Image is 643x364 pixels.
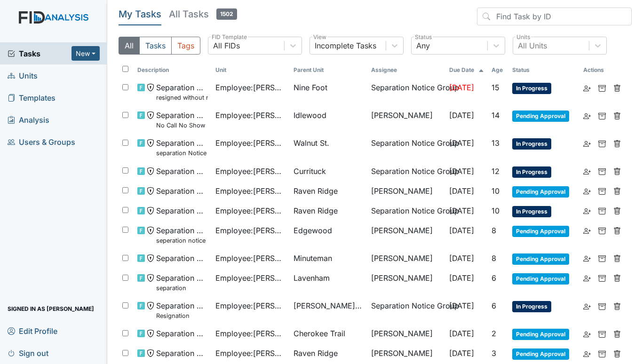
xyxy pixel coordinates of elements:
a: Archive [598,272,606,284]
a: Archive [598,253,606,264]
span: [DATE] [449,138,474,148]
span: 8 [492,226,496,235]
span: 3 [492,348,496,358]
div: Type filter [119,37,200,55]
td: Separation Notice Group [367,296,445,324]
a: Delete [613,300,621,311]
span: Separation Notice [156,348,208,359]
span: [PERSON_NAME] Loop [294,300,364,311]
a: Delete [613,225,621,236]
button: Tags [171,37,200,55]
span: Separation Notice [156,166,208,177]
button: New [71,46,100,61]
span: Idlewood [294,110,326,121]
td: Separation Notice Group [367,201,445,221]
span: Employee : [PERSON_NAME] [215,272,286,284]
th: Toggle SortBy [508,62,579,78]
span: Employee : [PERSON_NAME] [215,328,286,339]
th: Actions [579,62,627,78]
span: Separation Notice [156,185,208,197]
td: Separation Notice Group [367,78,445,106]
span: Units [8,68,38,83]
span: In Progress [512,206,551,217]
span: 14 [492,111,500,120]
span: Templates [8,90,56,105]
span: Separation Notice [156,328,208,339]
span: Signed in as [PERSON_NAME] [8,301,94,316]
span: Separation Notice [156,253,208,264]
span: Employee : [PERSON_NAME] [215,348,286,359]
span: Employee : [PERSON_NAME] [215,205,286,216]
span: Employee : [PERSON_NAME] [215,82,286,93]
span: Pending Approval [512,226,569,237]
a: Delete [613,166,621,177]
a: Archive [598,225,606,236]
span: Pending Approval [512,111,569,122]
td: [PERSON_NAME] [367,106,445,134]
span: Pending Approval [512,273,569,285]
span: [DATE] [449,83,474,92]
a: Archive [598,328,606,339]
a: Delete [613,348,621,359]
input: Find Task by ID [477,8,632,25]
span: Lavenham [294,272,330,284]
span: Raven Ridge [294,185,338,197]
span: [DATE] [449,166,474,176]
span: 15 [492,83,500,92]
a: Archive [598,348,606,359]
span: [DATE] [449,206,474,215]
span: Employee : [PERSON_NAME] [215,166,286,177]
a: Archive [598,205,606,216]
a: Delete [613,253,621,264]
small: Resignation [156,311,208,320]
span: 1502 [216,8,237,20]
span: Edit Profile [8,324,57,338]
div: All FIDs [213,40,240,51]
a: Delete [613,185,621,197]
a: Delete [613,205,621,216]
th: Toggle SortBy [488,62,508,78]
span: Minuteman [294,253,332,264]
a: Archive [598,300,606,311]
span: Separation Notice No Call No Show [156,110,208,130]
td: [PERSON_NAME] [367,269,445,296]
span: 6 [492,273,496,283]
span: 8 [492,253,496,263]
span: In Progress [512,301,551,312]
th: Assignee [367,62,445,78]
span: [DATE] [449,329,474,338]
span: In Progress [512,138,551,150]
a: Archive [598,110,606,121]
a: Delete [613,272,621,284]
span: Separation Notice [156,205,208,216]
td: Separation Notice Group [367,134,445,161]
a: Tasks [8,48,71,59]
span: Currituck [294,166,326,177]
button: All [119,37,140,55]
span: [DATE] [449,253,474,263]
span: 6 [492,301,496,310]
th: Toggle SortBy [290,62,368,78]
span: Employee : [PERSON_NAME] [215,185,286,197]
span: 12 [492,166,500,176]
th: Toggle SortBy [134,62,212,78]
span: Sign out [8,346,48,360]
span: [DATE] [449,111,474,120]
span: Analysis [8,112,49,127]
small: No Call No Show [156,121,208,130]
a: Archive [598,166,606,177]
span: In Progress [512,83,551,94]
span: Employee : [PERSON_NAME] [215,225,286,236]
small: resigned without notice [156,93,208,102]
a: Delete [613,137,621,149]
span: Cherokee Trail [294,328,345,339]
small: separation Notice [156,149,208,158]
h5: My Tasks [119,8,161,21]
span: Nine Foot [294,82,327,93]
span: Employee : [PERSON_NAME] [215,110,286,121]
a: Delete [613,82,621,93]
span: Pending Approval [512,329,569,340]
span: Employee : [PERSON_NAME], [PERSON_NAME] [215,300,286,311]
span: Separation Notice separation Notice [156,137,208,158]
span: In Progress [512,166,551,178]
